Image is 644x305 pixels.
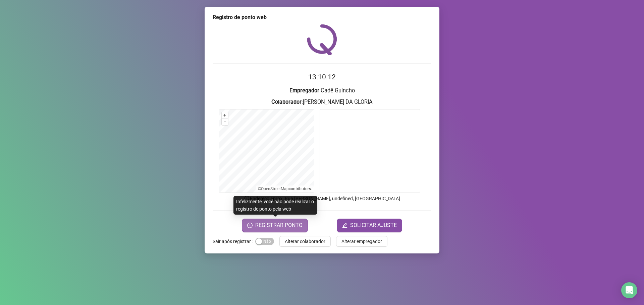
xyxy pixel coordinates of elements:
span: edit [342,223,347,228]
label: Sair após registrar [213,236,255,247]
img: QRPoint [307,24,337,55]
button: editSOLICITAR AJUSTE [337,219,402,232]
span: clock-circle [247,223,253,228]
div: Open Intercom Messenger [621,282,637,298]
span: Alterar empregador [341,238,382,245]
h3: : Cadê Guincho [213,86,431,95]
span: SOLICITAR AJUSTE [350,221,397,229]
button: – [222,119,228,125]
h3: : [PERSON_NAME] DA GLORIA [213,98,431,106]
button: Alterar empregador [336,236,387,247]
button: Alterar colaborador [279,236,331,247]
span: info-circle [244,195,250,201]
p: Endereço aprox. : Rua [PERSON_NAME], undefined, [GEOGRAPHIC_DATA] [213,195,431,202]
span: REGISTRAR PONTO [255,221,303,229]
li: © contributors. [258,186,312,191]
span: Alterar colaborador [285,238,325,245]
div: Infelizmente, você não pode realizar o registro de ponto pela web [233,196,317,215]
strong: Colaborador [271,99,302,105]
button: + [222,112,228,119]
div: Registro de ponto web [213,13,431,21]
time: 13:10:12 [308,73,336,81]
button: REGISTRAR PONTO [242,219,308,232]
strong: Empregador [289,87,319,94]
a: OpenStreetMap [261,186,289,191]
